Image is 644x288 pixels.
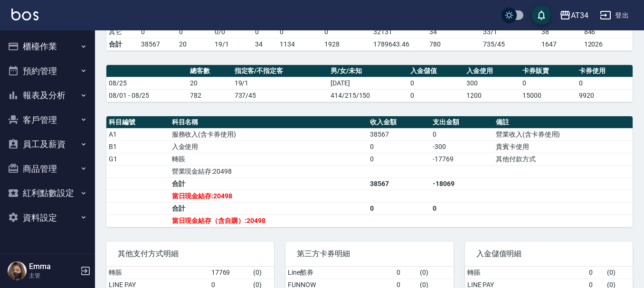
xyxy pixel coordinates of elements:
[253,38,277,50] td: 34
[322,38,371,50] td: 1928
[520,77,576,89] td: 0
[106,38,139,50] td: 合計
[4,108,91,132] button: 客戶管理
[322,26,371,38] td: 0
[4,157,91,181] button: 商品管理
[106,153,170,165] td: G1
[394,267,417,279] td: 0
[106,89,188,102] td: 08/01 - 08/25
[328,77,408,89] td: [DATE]
[139,26,177,38] td: 0
[11,9,38,20] img: Logo
[493,153,633,165] td: 其他付款方式
[481,38,539,50] td: 735/45
[430,116,493,129] th: 支出金額
[520,65,576,77] th: 卡券販賣
[188,89,232,102] td: 782
[8,261,27,280] img: Person
[430,140,493,153] td: -300
[4,181,91,205] button: 紅利點數設定
[106,140,170,153] td: B1
[170,116,368,129] th: 科目名稱
[368,202,431,214] td: 0
[417,267,454,279] td: ( 0 )
[212,38,253,50] td: 19/1
[556,6,592,25] button: AT34
[371,38,427,50] td: 1789643.46
[596,7,633,24] button: 登出
[368,140,431,153] td: 0
[106,116,633,227] table: a dense table
[285,267,394,279] td: Line酷券
[427,26,481,38] td: 34
[368,153,431,165] td: 0
[476,249,621,259] span: 入金儲值明細
[539,38,582,50] td: 1647
[253,26,277,38] td: 0
[106,26,139,38] td: 其它
[328,65,408,77] th: 男/女/未知
[170,140,368,153] td: 入金使用
[4,205,91,230] button: 資料設定
[4,132,91,157] button: 員工及薪資
[170,214,368,227] td: 當日現金結存（含自購）:20498
[430,128,493,140] td: 0
[464,77,520,89] td: 300
[430,177,493,190] td: -18069
[481,26,539,38] td: 33 / 1
[427,38,481,50] td: 780
[493,140,633,153] td: 貴賓卡使用
[209,267,251,279] td: 17769
[106,116,170,129] th: 科目編號
[571,9,588,21] div: AT34
[170,190,368,202] td: 當日現金結存:20498
[539,26,582,38] td: 38
[408,65,464,77] th: 入金儲值
[4,83,91,108] button: 報表及分析
[177,38,213,50] td: 20
[188,65,232,77] th: 總客數
[4,34,91,59] button: 櫃檯作業
[587,267,605,279] td: 0
[170,128,368,140] td: 服務收入(含卡券使用)
[188,77,232,89] td: 20
[465,267,587,279] td: 轉賬
[29,262,77,271] h5: Emma
[4,59,91,84] button: 預約管理
[408,89,464,102] td: 0
[106,267,209,279] td: 轉賬
[430,202,493,214] td: 0
[520,89,576,102] td: 15000
[232,89,328,102] td: 737/45
[493,116,633,129] th: 備註
[368,128,431,140] td: 38567
[29,271,77,280] p: 主管
[577,89,633,102] td: 9920
[170,202,368,214] td: 合計
[464,89,520,102] td: 1200
[106,128,170,140] td: A1
[577,77,633,89] td: 0
[232,65,328,77] th: 指定客/不指定客
[464,65,520,77] th: 入金使用
[170,177,368,190] td: 合計
[118,249,263,259] span: 其他支付方式明細
[212,26,253,38] td: 0 / 0
[170,153,368,165] td: 轉賬
[251,267,274,279] td: ( 0 )
[106,77,188,89] td: 08/25
[328,89,408,102] td: 414/215/150
[605,267,633,279] td: ( 0 )
[277,26,322,38] td: 0
[232,77,328,89] td: 19/1
[408,77,464,89] td: 0
[170,165,368,177] td: 營業現金結存:20498
[139,38,177,50] td: 38567
[368,116,431,129] th: 收入金額
[277,38,322,50] td: 1134
[106,65,633,102] table: a dense table
[493,128,633,140] td: 營業收入(含卡券使用)
[430,153,493,165] td: -17769
[177,26,213,38] td: 0
[368,177,431,190] td: 38567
